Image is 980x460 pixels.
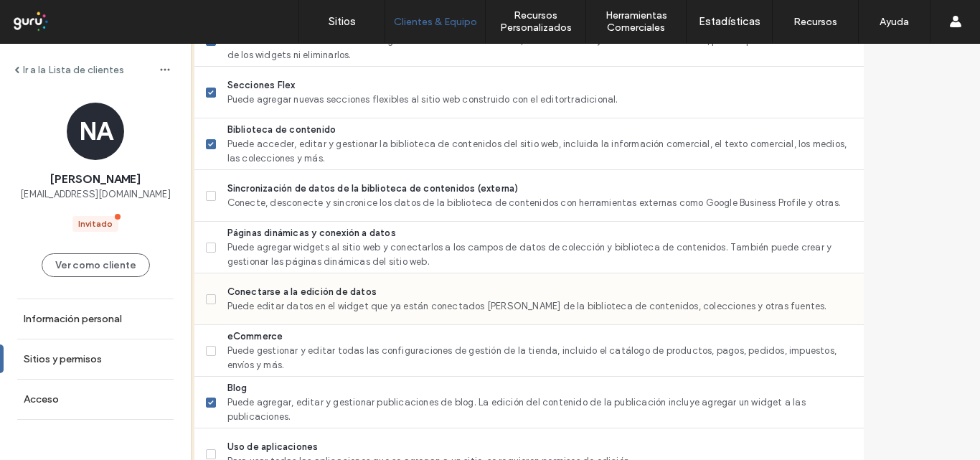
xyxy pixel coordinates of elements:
label: Sitios [329,15,356,28]
label: Ayuda [880,16,909,28]
span: Blog [227,381,852,395]
div: NA [67,103,124,160]
span: Puede acceder, editar y gestionar la biblioteca de contenidos del sitio web, incluida la informac... [227,137,852,166]
label: Información personal [24,313,122,325]
span: Páginas dinámicas y conexión a datos [227,226,852,240]
span: Conecte, desconecte y sincronice los datos de la biblioteca de contenidos con herramientas extern... [227,196,852,210]
label: Clientes & Equipo [394,16,477,28]
span: Sincronización de datos de la biblioteca de contenidos (externa) [227,182,852,196]
div: Invitado [78,217,113,230]
span: [EMAIL_ADDRESS][DOMAIN_NAME] [20,187,171,202]
span: Secciones Flex [227,78,852,93]
span: Puede editar datos en el widget que ya están conectados [PERSON_NAME] de la biblioteca de conteni... [227,299,852,314]
span: Uso de aplicaciones [227,440,852,454]
span: Puede agregar, editar y gestionar publicaciones de blog. La edición del contenido de la publicaci... [227,395,852,424]
span: eCommerce [227,329,852,344]
span: Puede gestionar y editar todas las configuraciones de gestión de la tienda, incluido el catálogo ... [227,344,852,372]
label: Recursos [793,16,837,28]
label: Ir a la Lista de clientes [23,64,124,76]
button: Ver como cliente [42,253,150,277]
label: Acceso [24,393,59,405]
label: Recursos Personalizados [486,9,585,34]
span: Puede editar el contenido de los widgets existentes en un sitio web, como los textos y los medios... [227,34,852,62]
span: Puede agregar widgets al sitio web y conectarlos a los campos de datos de colección y biblioteca ... [227,240,852,269]
span: Biblioteca de contenido [227,123,852,137]
label: Herramientas Comerciales [586,9,686,34]
label: Sitios y permisos [24,353,102,365]
span: Conectarse a la edición de datos [227,285,852,299]
span: Puede agregar nuevas secciones flexibles al sitio web construido con el editortradicional. [227,93,852,107]
span: [PERSON_NAME] [50,172,141,187]
span: Ayuda [31,10,70,23]
label: Estadísticas [699,15,760,28]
